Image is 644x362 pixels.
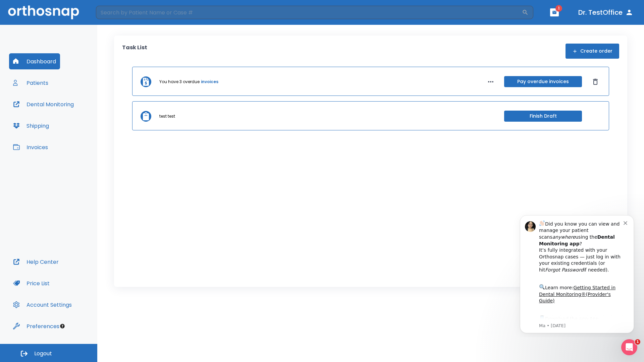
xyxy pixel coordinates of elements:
[566,44,619,59] button: Create order
[34,350,52,357] span: Logout
[9,139,52,155] button: Invoices
[9,96,78,112] button: Dental Monitoring
[635,339,640,345] span: 1
[159,79,200,85] p: You have 3 overdue
[9,275,54,291] button: Price List
[590,76,601,87] button: Dismiss
[59,323,65,329] div: Tooltip anchor
[29,105,114,139] div: Download the app: | ​ Let us know if you need help getting started!
[96,6,522,19] input: Search by Patient Name or Case #
[29,114,114,120] p: Message from Ma, sent 8w ago
[621,339,637,355] iframe: Intercom live chat
[9,118,53,134] button: Shipping
[114,10,119,16] button: Dismiss notification
[510,209,644,337] iframe: Intercom notifications message
[504,111,582,122] button: Finish Draft
[9,297,76,313] button: Account Settings
[555,5,562,12] span: 1
[29,107,89,119] a: App Store
[8,5,79,19] img: Orthosnap
[9,53,60,69] button: Dashboard
[201,79,218,85] a: invoices
[504,76,582,87] button: Pay overdue invoices
[122,44,147,59] p: Task List
[576,6,636,18] button: Dr. TestOffice
[9,318,63,334] button: Preferences
[159,113,175,119] p: test test
[9,254,63,270] button: Help Center
[9,75,52,91] button: Patients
